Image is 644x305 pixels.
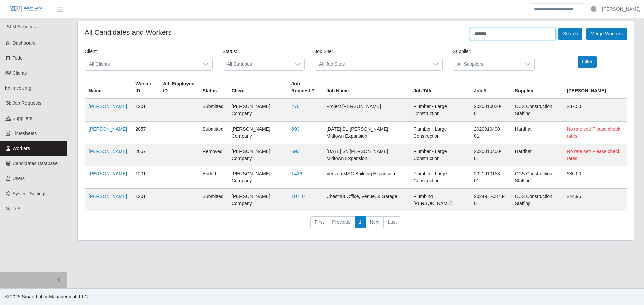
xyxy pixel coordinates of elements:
[199,76,228,99] th: Status
[13,85,31,91] span: Invoicing
[85,76,131,99] th: Name
[7,24,36,29] span: SLM Services
[199,99,228,122] td: submitted
[602,6,641,13] a: [PERSON_NAME]
[511,189,563,211] td: CCS Construction Staffing
[470,76,511,99] th: Job #
[530,3,585,15] input: Search
[291,149,299,154] a: 693
[470,189,511,211] td: 2024-01-0878-01
[291,126,299,132] a: 693
[563,76,627,99] th: [PERSON_NAME]
[409,99,470,122] td: Plumber - Large Construction
[567,126,621,139] span: No rate set! Please check rates.
[228,76,287,99] th: Client
[199,189,228,211] td: submitted
[199,122,228,144] td: submitted
[13,131,37,136] span: Timesheets
[85,28,172,36] h4: All Candidates and Workers
[131,76,159,99] th: Worker ID
[85,48,98,55] label: Client:
[131,122,159,144] td: 2057
[131,99,159,122] td: 1201
[199,144,228,166] td: removed
[13,100,42,106] span: Job Requests
[223,58,291,70] span: All Statuses
[131,144,159,166] td: 2057
[89,171,127,176] a: [PERSON_NAME]
[13,55,23,61] span: Todo
[291,104,299,109] a: 270
[85,216,627,234] nav: pagination
[228,189,287,211] td: [PERSON_NAME] Company
[89,126,127,132] a: [PERSON_NAME]
[558,28,582,40] button: Search
[409,189,470,211] td: Plumbing [PERSON_NAME]
[578,56,597,68] button: Filter
[563,166,627,189] td: $36.00
[453,48,471,55] label: Supplier:
[355,216,366,228] a: 1
[586,28,627,40] button: Merge Workers
[131,166,159,189] td: 1201
[13,206,21,211] span: ToS
[322,189,409,211] td: Chestnut Office, Venue, & Garage
[291,194,305,199] a: 10710
[409,166,470,189] td: Plumber - Large Construction
[315,58,429,70] span: All Job Sites
[470,144,511,166] td: 2020010400-01
[13,146,30,151] span: Workers
[89,194,127,199] a: [PERSON_NAME]
[322,76,409,99] th: Job Name
[409,76,470,99] th: Job Title
[322,144,409,166] td: [DATE] St. [PERSON_NAME] Midtown Expansion
[228,166,287,189] td: [PERSON_NAME] Company
[131,189,159,211] td: 1201
[89,149,127,154] a: [PERSON_NAME]
[9,6,43,13] img: SLM Logo
[13,176,25,181] span: Users
[322,166,409,189] td: Verizon MSC Building Expansion
[5,294,88,299] span: © 2025 Smart Labor Management, LLC
[13,161,58,166] span: Candidates Database
[409,122,470,144] td: Plumber - Large Construction
[563,189,627,211] td: $44.95
[563,99,627,122] td: $37.50
[322,99,409,122] td: Project [PERSON_NAME]
[13,116,32,121] span: Suppliers
[511,122,563,144] td: Hardhat
[291,171,302,176] a: 1436
[89,104,127,109] a: [PERSON_NAME]
[199,166,228,189] td: ended
[159,76,198,99] th: Alt. Employee ID
[453,58,521,70] span: All Suppliers
[228,122,287,144] td: [PERSON_NAME] Company
[228,99,287,122] td: [PERSON_NAME] Company
[13,70,27,76] span: Clients
[322,122,409,144] td: [DATE] St. [PERSON_NAME] Midtown Expansion
[287,76,322,99] th: Job Request #
[470,166,511,189] td: 2021010158-01
[315,48,333,55] label: Job Site:
[470,99,511,122] td: 2020010020-01
[228,144,287,166] td: [PERSON_NAME] Company
[511,166,563,189] td: CCS Construction Staffing
[511,99,563,122] td: CCS Construction Staffing
[567,149,621,161] span: No rate set! Please check rates.
[470,122,511,144] td: 2020010400-01
[223,48,237,55] label: Status:
[13,191,47,196] span: System Settings
[13,40,36,46] span: Dashboard
[409,144,470,166] td: Plumber - Large Construction
[511,144,563,166] td: Hardhat
[85,58,199,70] span: All Clients
[511,76,563,99] th: Supplier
